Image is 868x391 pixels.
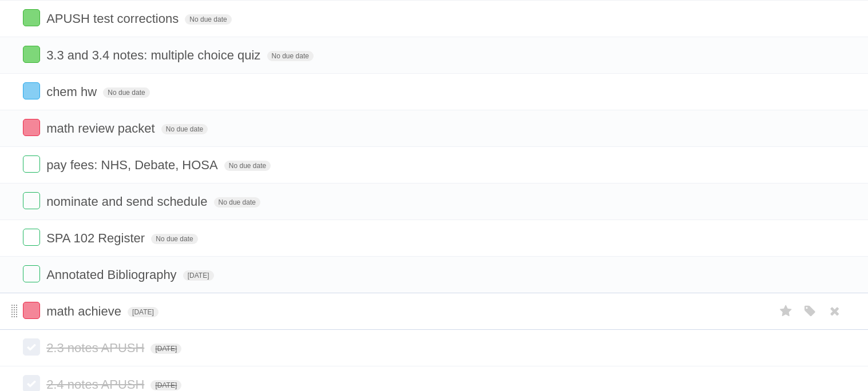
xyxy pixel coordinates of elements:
[214,197,260,208] span: No due date
[23,265,40,282] label: Done
[224,161,271,171] span: No due date
[46,121,158,135] span: math review packet
[23,338,40,356] label: Done
[185,14,231,25] span: No due date
[183,270,214,281] span: [DATE]
[23,229,40,246] label: Done
[46,11,181,26] span: APUSH test corrections
[128,307,158,317] span: [DATE]
[150,344,181,354] span: [DATE]
[161,124,208,134] span: No due date
[103,87,149,98] span: No due date
[23,155,40,173] label: Done
[46,231,148,245] span: SPA 102 Register
[23,302,40,319] label: Done
[151,234,197,244] span: No due date
[46,48,263,62] span: 3.3 and 3.4 notes: multiple choice quiz
[46,194,210,209] span: nominate and send schedule
[23,9,40,26] label: Done
[46,304,124,318] span: math achieve
[775,302,797,321] label: Star task
[46,268,180,282] span: Annotated Bibliography
[23,82,40,99] label: Done
[46,85,100,99] span: chem hw
[46,158,221,172] span: pay fees: NHS, Debate, HOSA
[267,51,314,61] span: No due date
[150,380,181,390] span: [DATE]
[23,119,40,136] label: Done
[23,192,40,209] label: Done
[46,341,147,355] span: 2.3 notes APUSH
[23,46,40,63] label: Done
